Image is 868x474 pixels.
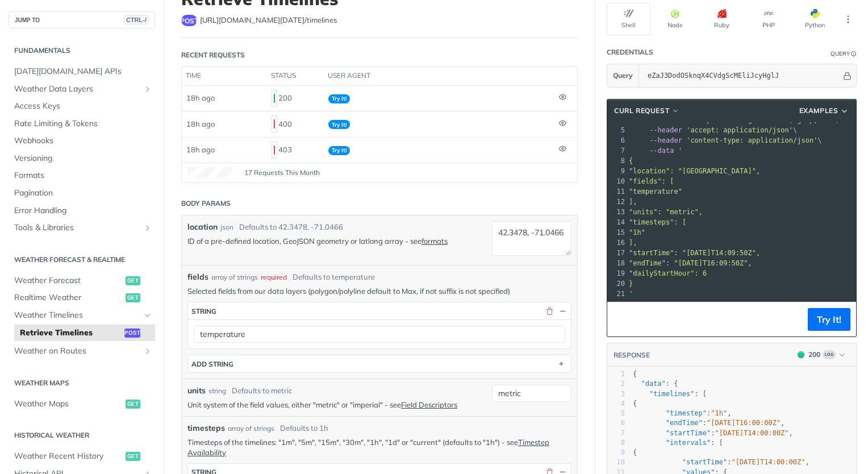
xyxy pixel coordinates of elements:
button: Examples [795,105,853,117]
span: 403 [274,145,275,155]
span: 200 [274,94,275,103]
div: Query [831,49,850,58]
span: "units": "metric", [629,208,703,216]
span: "1h" [711,409,727,417]
a: Error Handling [9,202,155,219]
span: Log [823,350,836,359]
span: : [ [633,390,707,398]
span: Examples [799,106,838,116]
a: [DATE][DOMAIN_NAME] APIs [9,63,155,80]
span: \ [629,126,797,134]
span: "timestep" [666,409,707,417]
a: Weather Forecastget [9,272,155,289]
span: Webhooks [14,135,152,147]
div: 13 [607,207,627,217]
div: 18 [607,258,627,268]
div: string [191,307,216,315]
span: Retrieve Timelines [20,327,122,339]
h2: Fundamentals [9,45,155,56]
button: Show subpages for Weather on Routes [143,347,152,356]
div: 8 [607,156,627,166]
p: Timesteps of the timelines: "1m", "5m", "15m", "30m", "1h", "1d" or "current" (defaults to "1h") ... [187,437,571,458]
span: { [633,370,637,378]
span: ], [629,239,637,247]
span: Versioning [14,153,152,164]
input: apikey [642,64,841,87]
span: timesteps [187,422,225,434]
h2: Weather Maps [9,378,155,388]
span: Try It! [328,120,350,129]
div: 10 [607,458,625,467]
button: Ruby [700,3,744,35]
span: cURL Request [614,106,669,116]
textarea: 42.3478, -71.0466 [492,221,571,256]
span: post [124,329,140,338]
th: status [267,67,324,85]
button: Shell [607,3,650,35]
span: 'accept: application/json' [686,126,793,134]
button: Show subpages for Weather Data Layers [143,85,152,94]
button: ADD string [188,355,571,372]
span: "[DATE]T14:00:00Z" [715,429,789,437]
span: "[DATE]T14:00:00Z" [731,458,805,466]
span: Weather Maps [14,398,123,410]
span: "[DATE]T16:00:00Z" [707,419,781,427]
span: Tools & Libraries [14,222,140,234]
a: Webhooks [9,132,155,149]
div: 5 [607,125,627,135]
span: { [633,400,637,408]
a: Realtime Weatherget [9,289,155,306]
label: units [187,385,206,397]
span: \ [629,136,822,144]
span: "startTime" [682,458,727,466]
span: Error Handling [14,205,152,217]
div: json [220,222,233,232]
span: Rate Limiting & Tokens [14,118,152,130]
button: Hide [841,70,853,81]
button: Copy to clipboard [613,311,629,328]
canvas: Line Graph [187,167,233,178]
a: Tools & LibrariesShow subpages for Tools & Libraries [9,219,155,236]
span: Weather Timelines [14,310,140,321]
span: Try It! [328,146,350,155]
div: 11 [607,186,627,197]
span: : [ [633,439,723,447]
span: "startTime": "[DATE]T14:09:50Z", [629,249,760,257]
div: 6 [607,418,625,428]
div: Defaults to metric [232,385,292,397]
div: string [208,386,226,396]
span: "temperature" [629,188,682,196]
button: Hide subpages for Weather Timelines [143,311,152,320]
span: get [126,293,140,302]
div: 7 [607,429,625,438]
div: Body Params [181,198,231,209]
span: { [633,448,637,456]
span: --header [649,126,682,134]
span: ' [629,290,633,298]
div: 6 [607,135,627,145]
span: "endTime" [666,419,703,427]
div: 15 [607,227,627,238]
span: get [126,400,140,409]
div: 5 [607,409,625,418]
div: 403 [272,140,319,160]
span: : , [633,419,784,427]
div: 16 [607,238,627,248]
button: 200200Log [792,349,850,360]
div: 10 [607,176,627,186]
a: Timestep Availability [187,438,549,457]
p: Selected fields from our data layers (polygon/polyline default to Max, if not suffix is not speci... [187,286,571,296]
div: 19 [607,268,627,278]
div: 8 [607,438,625,448]
div: 2 [607,379,625,389]
div: QueryInformation [831,49,857,58]
div: 21 [607,289,627,299]
div: 9 [607,166,627,176]
a: Field Descriptors [401,400,457,409]
span: ' [678,147,682,155]
span: https://api.tomorrow.io/v4/timelines [200,15,337,26]
button: JUMP TOCTRL-/ [9,11,155,28]
button: Delete [544,306,554,316]
p: Unit system of the field values, either "metric" or "imperial" - see [187,400,486,410]
span: "timelines" [649,390,694,398]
